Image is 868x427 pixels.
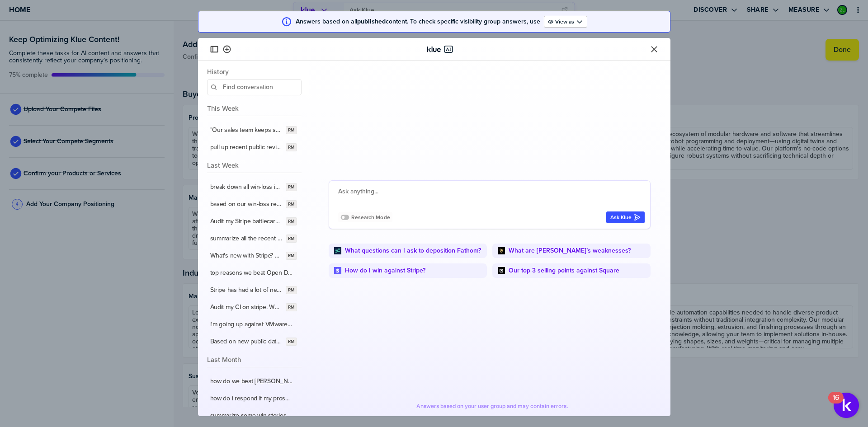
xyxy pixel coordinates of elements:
[204,282,303,299] button: Stripe has had a lot of new news - audit my CI and battlecards. What's new, what needs updating o...
[296,18,540,25] span: Answers based on all content. To check specific visibility group answers, use
[207,68,302,75] span: History
[509,267,619,274] a: Our top 3 selling points against Square
[357,17,386,26] strong: published
[204,316,303,333] button: I'm going up against VMware and we're more expensive, help me add more value to justify our cost
[288,338,294,345] span: RM
[606,211,645,223] button: Ask Klue
[204,196,303,213] button: based on our win-loss reports what are the top areas of opportunity for my battlecardsRM
[544,16,587,28] button: Open Drop
[288,218,294,225] span: RM
[204,213,303,230] button: Audit my Stripe battlecards. What recent news has come out that isn't mentioned at all in them? H...
[334,247,341,254] img: What questions can I ask to deposition Fathom?
[288,286,294,294] span: RM
[210,412,293,420] label: summarize some win stories against alegeus
[288,304,294,311] span: RM
[210,126,283,134] label: "Our sales team keeps saying we need a crypto integration to win deals against Stripe. How many d...
[204,122,303,139] button: "Our sales team keeps saying we need a crypto integration to win deals against Stripe. How many d...
[834,393,859,418] button: Open Resource Center, 16 new notifications
[210,286,283,294] label: Stripe has had a lot of new news - audit my CI and battlecards. What's new, what needs updating o...
[210,200,283,208] label: based on our win-loss reports what are the top areas of opportunity for my battlecards
[833,398,839,409] div: 16
[288,183,294,191] span: RM
[610,214,641,221] div: Ask Klue
[498,267,505,274] img: Our top 3 selling points against Square
[210,217,283,225] label: Audit my Stripe battlecards. What recent news has come out that isn't mentioned at all in them? H...
[288,127,294,134] span: RM
[210,338,283,346] label: Based on new public data, reports, win loss, any sources - audit my current Stripe Battlecard. Wh...
[207,161,302,169] span: Last Week
[207,356,302,363] span: Last Month
[210,235,283,243] label: summarize all the recent news about Stripe. How is it contextually relevant to our products?
[210,377,293,385] label: how do we beat [PERSON_NAME]?
[351,214,390,221] span: Research Mode
[210,303,283,311] label: Audit my CI on stripe. What's new that isn't in my battlecards? Use all available sources to pull...
[204,264,303,282] button: top reasons we beat Open Dental? Use any buyer quotes too
[210,252,283,260] label: What's new with Stripe? Audit my CI. What needs to be changed or updated? make suggestions
[210,320,293,328] label: I'm going up against VMware and we're more expensive, help me add more value to justify our cost
[210,269,293,277] label: top reasons we beat Open Dental? Use any buyer quotes too
[345,267,425,274] a: How do I win against Stripe?
[416,403,568,410] span: Answers based on your user group and may contain errors.
[288,144,294,151] span: RM
[649,44,660,55] button: Close
[288,252,294,259] span: RM
[207,104,302,112] span: This Week
[288,201,294,208] span: RM
[204,333,303,350] button: Based on new public data, reports, win loss, any sources - audit my current Stripe Battlecard. Wh...
[204,139,303,156] button: pull up recent public reviews that talk about stripe's crypto integrationsRM
[288,235,294,242] span: RM
[204,390,303,407] button: how do i respond if my prospect says "Why should I choose [PERSON_NAME] if [PERSON_NAME] claims t...
[210,143,283,151] label: pull up recent public reviews that talk about stripe's crypto integrations
[204,299,303,316] button: Audit my CI on stripe. What's new that isn't in my battlecards? Use all available sources to pull...
[509,247,631,254] a: What are [PERSON_NAME]’s weaknesses?
[204,247,303,264] button: What's new with Stripe? Audit my CI. What needs to be changed or updated? make suggestionsRM
[204,407,303,424] button: summarize some win stories against alegeus
[204,230,303,247] button: summarize all the recent news about Stripe. How is it contextually relevant to our products?RM
[210,394,293,403] label: how do i respond if my prospect says "Why should I choose [PERSON_NAME] if [PERSON_NAME] claims t...
[204,373,303,390] button: how do we beat [PERSON_NAME]?
[207,79,302,95] input: Find conversation
[204,178,303,196] button: break down all win-loss interviews available, rank them by how many reports exist for each compet...
[210,183,283,191] label: break down all win-loss interviews available, rank them by how many reports exist for each compet...
[345,247,481,254] a: What questions can I ask to deposition Fathom?
[555,18,574,25] label: View as
[334,267,341,274] img: How do I win against Stripe?
[498,247,505,254] img: What are Jeeves’s weaknesses?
